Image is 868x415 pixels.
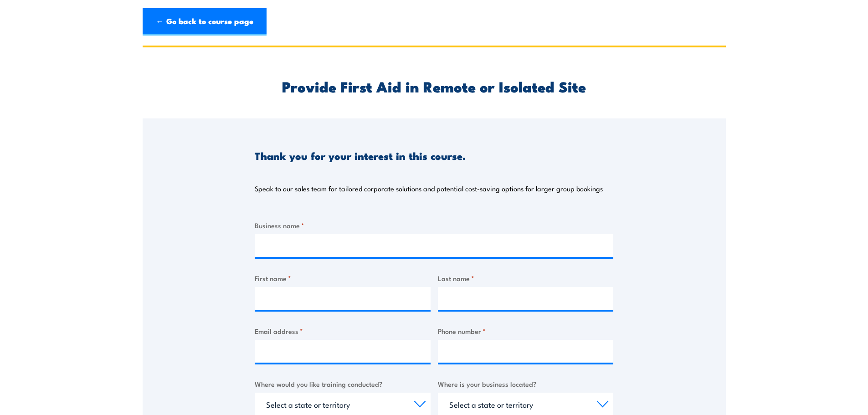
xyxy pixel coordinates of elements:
label: Email address [255,326,431,336]
label: Phone number [438,326,614,336]
label: Business name [255,220,613,231]
a: ← Go back to course page [143,8,267,36]
label: Where is your business located? [438,379,614,389]
label: Last name [438,273,614,283]
h3: Thank you for your interest in this course. [255,150,466,161]
label: Where would you like training conducted? [255,379,431,389]
p: Speak to our sales team for tailored corporate solutions and potential cost-saving options for la... [255,184,603,193]
h2: Provide First Aid in Remote or Isolated Site [255,80,613,92]
label: First name [255,273,431,283]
